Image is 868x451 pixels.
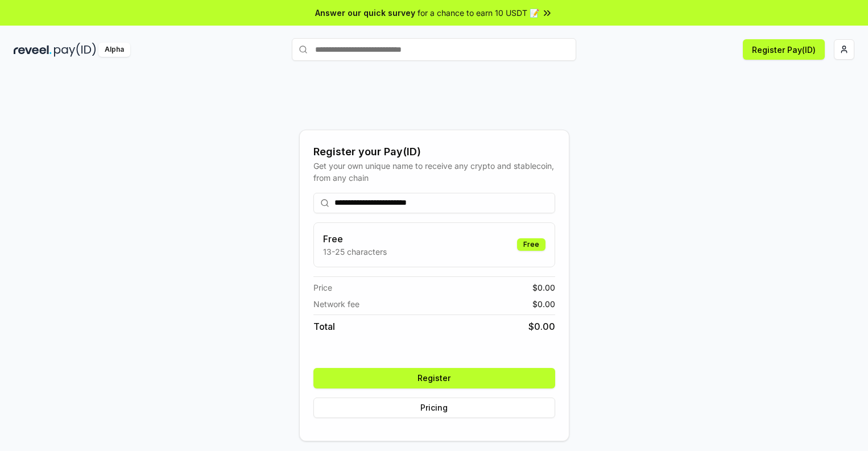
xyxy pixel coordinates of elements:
[98,43,130,57] div: Alpha
[54,43,96,57] img: pay_id
[313,398,555,418] button: Pricing
[323,246,387,258] p: 13-25 characters
[532,282,555,293] span: $ 0.00
[313,368,555,388] button: Register
[313,320,335,333] span: Total
[313,298,359,310] span: Network fee
[532,298,555,310] span: $ 0.00
[517,238,545,251] div: Free
[313,160,555,184] div: Get your own unique name to receive any crypto and stablecoin, from any chain
[14,43,52,57] img: reveel_dark
[528,320,555,333] span: $ 0.00
[323,232,387,246] h3: Free
[313,282,332,293] span: Price
[743,39,825,60] button: Register Pay(ID)
[418,7,539,19] span: for a chance to earn 10 USDT 📝
[315,7,415,19] span: Answer our quick survey
[313,144,555,160] div: Register your Pay(ID)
